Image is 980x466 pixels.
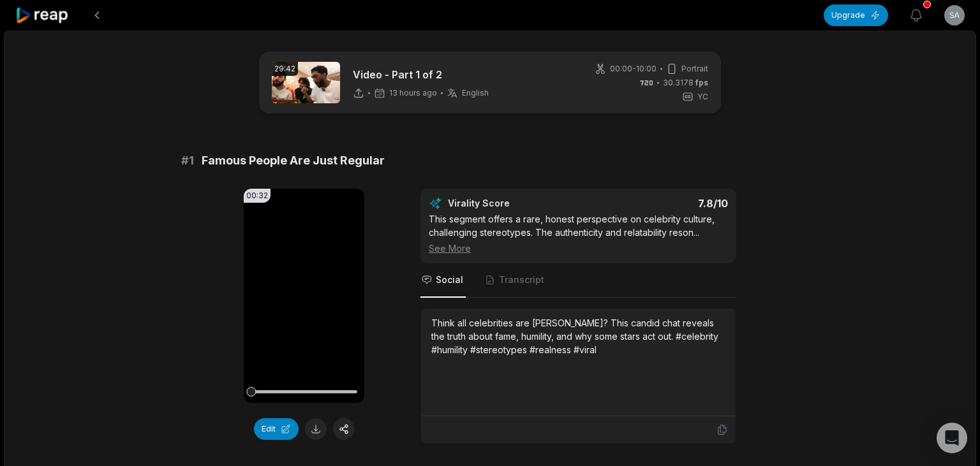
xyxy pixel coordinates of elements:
span: Portrait [681,63,708,75]
button: Upgrade [824,4,888,26]
span: # 1 [181,152,194,170]
span: 00:00 - 10:00 [610,63,657,75]
span: 13 hours ago [389,88,437,98]
div: Virality Score [448,197,585,210]
div: See More [429,242,728,255]
div: 29:42 [272,62,298,76]
div: This segment offers a rare, honest perspective on celebrity culture, challenging stereotypes. The... [429,212,728,255]
span: fps [695,78,708,87]
div: Think all celebrities are [PERSON_NAME]? This candid chat reveals the truth about fame, humility,... [431,316,725,356]
span: Famous People Are Just Regular [202,152,385,170]
span: Social [436,273,463,286]
span: Transcript [499,273,544,286]
span: English [462,88,489,98]
video: Your browser does not support mp4 format. [244,189,364,403]
nav: Tabs [420,263,736,298]
div: Open Intercom Messenger [937,423,967,453]
div: 7.8 /10 [591,197,729,210]
span: 30.3178 [663,77,708,89]
p: Video - Part 1 of 2 [353,67,489,82]
span: YC [697,91,708,103]
button: Edit [254,418,299,440]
